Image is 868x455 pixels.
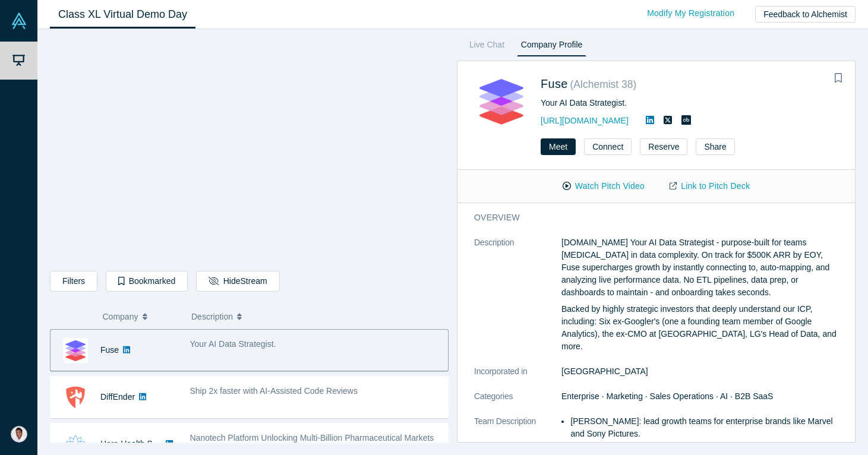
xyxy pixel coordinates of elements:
a: Link to Pitch Deck [657,176,762,197]
a: Fuse [541,77,568,90]
span: Company [103,304,138,329]
button: Description [191,304,440,329]
dt: Incorporated in [474,365,561,390]
a: Live Chat [465,37,509,56]
p: [DOMAIN_NAME] Your AI Data Strategist - purpose-built for teams [MEDICAL_DATA] in data complexity... [561,236,838,299]
button: Company [103,304,179,329]
a: DiffEnder [100,392,135,402]
dt: Description [474,236,561,365]
a: Hera Health Solutions [100,439,181,448]
li: [PERSON_NAME]: lead growth teams for enterprise brands like Marvel and Sony Pictures. [570,415,838,440]
span: Nanotech Platform Unlocking Multi-Billion Pharmaceutical Markets [190,433,434,443]
button: Filters [50,271,97,292]
a: [URL][DOMAIN_NAME] [541,116,629,125]
button: Share [696,138,734,155]
img: Fuse's Logo [474,74,528,128]
span: Description [191,304,233,329]
span: Enterprise · Marketing · Sales Operations · AI · B2B SaaS [561,391,773,401]
button: Watch Pitch Video [550,176,657,197]
a: Class XL Virtual Demo Day [50,1,195,29]
button: Reserve [640,138,687,155]
img: Alchemist Vault Logo [11,12,27,29]
img: DiffEnder's Logo [63,385,88,410]
dt: Categories [474,390,561,415]
button: Connect [584,138,632,155]
p: Backed by highly strategic investors that deeply understand our ICP, including: Six ex-Googler's ... [561,303,838,353]
span: Ship 2x faster with AI-Assisted Code Reviews [190,386,358,396]
dd: [GEOGRAPHIC_DATA] [561,365,838,378]
button: Bookmarked [106,271,188,292]
a: Fuse [100,345,119,355]
button: HideStream [196,271,279,292]
img: Fuse's Logo [63,338,88,363]
a: Company Profile [517,37,586,56]
button: Bookmark [830,70,847,87]
small: ( Alchemist 38 ) [570,78,637,90]
iframe: Alchemist Class XL Demo Day: Vault [50,39,448,262]
h3: overview [474,211,822,224]
div: Your AI Data Strategist. [541,97,838,109]
button: Meet [541,138,576,155]
a: Modify My Registration [635,3,747,24]
button: Feedback to Alchemist [755,6,856,23]
img: Nick Pahade's Account [11,426,27,443]
span: Your AI Data Strategist. [190,339,276,349]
